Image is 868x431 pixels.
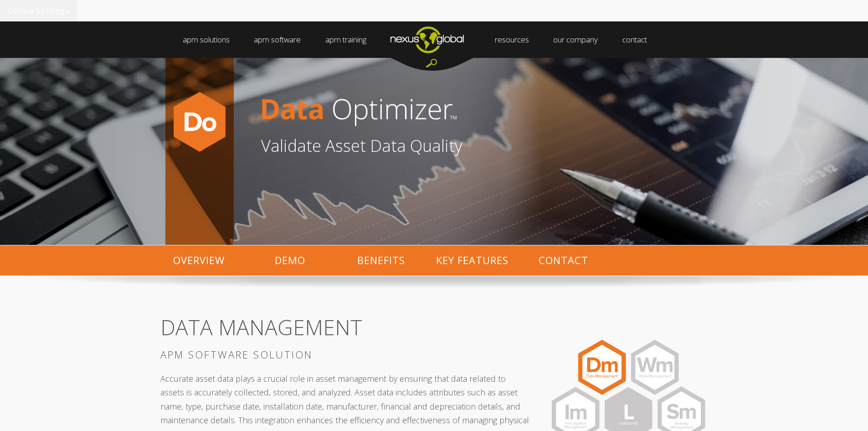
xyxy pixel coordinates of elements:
[173,21,240,58] a: apm solutions
[160,348,531,360] h3: APM SOFTWARE SOLUTION
[336,245,427,275] p: BENEFITS
[261,81,570,138] img: DataOpthorizontal-no-icon
[427,245,518,275] p: KEY FEATURES
[160,313,362,341] span: DATA MANAGEMENT
[154,245,245,275] p: OVERVIEW
[315,21,376,58] a: apm training
[378,21,476,57] a: Home
[378,21,476,57] img: ng_logo_web
[244,21,311,58] a: apm software
[261,138,703,154] h1: Validate Asset Data Quality
[612,21,657,58] a: contact
[518,245,609,275] p: CONTACT
[159,21,709,58] div: Navigation Menu
[245,245,336,275] p: DEMO
[168,90,231,154] img: Data-optimizer
[543,21,608,58] a: our company
[485,21,539,58] a: resources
